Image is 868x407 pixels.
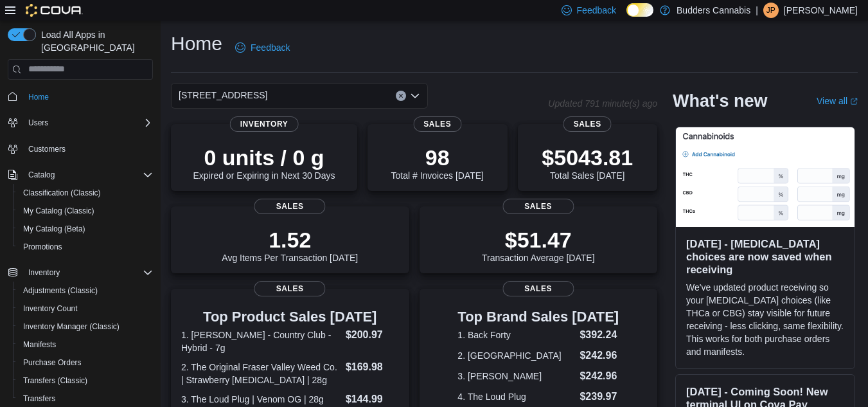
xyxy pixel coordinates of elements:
[222,227,358,263] div: Avg Items Per Transaction [DATE]
[23,285,98,296] span: Adjustments (Classic)
[18,221,153,237] span: My Catalog (Beta)
[18,355,87,370] a: Purchase Orders
[13,354,158,372] button: Purchase Orders
[193,145,335,181] div: Expired or Expiring in Next 30 Days
[18,337,61,352] a: Manifests
[23,375,87,386] span: Transfers (Classic)
[13,220,158,238] button: My Catalog (Beta)
[23,141,153,157] span: Customers
[391,145,484,170] p: 98
[23,321,120,332] span: Inventory Manager (Classic)
[686,281,844,358] p: We've updated product receiving so your [MEDICAL_DATA] choices (like THCa or CBG) stay visible fo...
[457,329,574,341] dt: 1. Back Forty
[18,185,153,201] span: Classification (Classic)
[18,319,125,334] a: Inventory Manager (Classic)
[580,348,619,363] dd: $242.96
[756,3,758,18] p: |
[763,3,779,18] div: Jessica Patterson
[457,370,574,383] dt: 3. [PERSON_NAME]
[18,239,67,255] a: Promotions
[784,3,858,18] p: [PERSON_NAME]
[18,301,83,316] a: Inventory Count
[23,167,60,183] button: Catalog
[457,349,574,362] dt: 2. [GEOGRAPHIC_DATA]
[23,115,153,131] span: Users
[23,339,56,350] span: Manifests
[23,265,65,280] button: Inventory
[181,309,399,325] h3: Top Product Sales [DATE]
[18,221,91,237] a: My Catalog (Beta)
[3,264,158,282] button: Inventory
[502,199,574,214] span: Sales
[230,35,295,60] a: Feedback
[254,281,326,296] span: Sales
[193,145,335,170] p: 0 units / 0 g
[577,4,616,17] span: Feedback
[18,373,153,388] span: Transfers (Classic)
[457,309,619,325] h3: Top Brand Sales [DATE]
[23,224,85,234] span: My Catalog (Beta)
[18,203,100,219] a: My Catalog (Classic)
[563,116,612,132] span: Sales
[23,393,55,404] span: Transfers
[18,185,106,201] a: Classification (Classic)
[18,373,93,388] a: Transfers (Classic)
[13,300,158,318] button: Inventory Count
[18,337,153,352] span: Manifests
[673,91,767,111] h2: What's new
[817,96,858,106] a: View allExternal link
[179,87,267,103] span: [STREET_ADDRESS]
[413,116,461,132] span: Sales
[18,355,153,370] span: Purchase Orders
[457,390,574,403] dt: 4. The Loud Plug
[18,283,103,298] a: Adjustments (Classic)
[23,89,153,105] span: Home
[23,303,78,314] span: Inventory Count
[13,372,158,390] button: Transfers (Classic)
[251,41,290,54] span: Feedback
[580,368,619,384] dd: $242.96
[23,265,153,280] span: Inventory
[181,393,341,406] dt: 3. The Loud Plug | Venom OG | 28g
[850,98,858,105] svg: External link
[36,28,153,54] span: Load All Apps in [GEOGRAPHIC_DATA]
[3,140,158,158] button: Customers
[26,4,83,17] img: Cova
[13,282,158,300] button: Adjustments (Classic)
[766,3,775,18] span: JP
[28,92,49,102] span: Home
[28,170,55,180] span: Catalog
[580,327,619,343] dd: $392.24
[23,188,101,198] span: Classification (Classic)
[18,391,153,406] span: Transfers
[171,31,222,57] h1: Home
[222,227,358,253] p: 1.52
[28,144,66,154] span: Customers
[580,389,619,404] dd: $239.97
[23,242,62,252] span: Promotions
[482,227,595,253] p: $51.47
[391,145,484,181] div: Total # Invoices [DATE]
[23,141,71,157] a: Customers
[346,327,399,343] dd: $200.97
[686,237,844,276] h3: [DATE] - [MEDICAL_DATA] choices are now saved when receiving
[23,89,54,105] a: Home
[23,357,82,368] span: Purchase Orders
[18,283,153,298] span: Adjustments (Classic)
[13,318,158,336] button: Inventory Manager (Classic)
[396,91,406,101] button: Clear input
[548,98,657,109] p: Updated 791 minute(s) ago
[181,329,341,354] dt: 1. [PERSON_NAME] - Country Club - Hybrid - 7g
[482,227,595,263] div: Transaction Average [DATE]
[13,238,158,256] button: Promotions
[13,336,158,354] button: Manifests
[3,166,158,184] button: Catalog
[3,87,158,106] button: Home
[254,199,326,214] span: Sales
[18,391,60,406] a: Transfers
[346,392,399,407] dd: $144.99
[28,118,48,128] span: Users
[18,319,153,334] span: Inventory Manager (Classic)
[13,202,158,220] button: My Catalog (Classic)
